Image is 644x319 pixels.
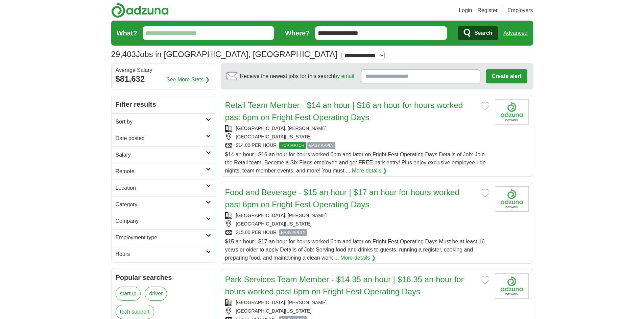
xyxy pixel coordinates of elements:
[225,133,490,140] div: [GEOGRAPHIC_DATA][US_STATE]
[458,26,498,40] button: Search
[225,212,490,219] div: [GEOGRAPHIC_DATA]. [PERSON_NAME]
[481,189,490,197] button: Add to favorite jobs
[503,26,527,40] a: Advanced
[116,287,141,301] a: startup
[116,234,206,242] h2: Employment type
[225,152,486,174] span: $14 an hour | $16 an hour for hours worked 6pm and later on Fright Fest Operating Days Details of...
[116,305,154,319] a: tech support
[111,48,136,60] span: 29,403
[225,188,459,209] a: Food and Beverage - $15 an hour | $17 an hour for hours worked past 6pm on Fright Fest Operating ...
[474,26,492,40] span: Search
[225,220,490,228] div: [GEOGRAPHIC_DATA][US_STATE]
[279,229,307,236] span: EASY APPLY
[240,72,356,80] span: Receive the newest jobs for this search :
[116,250,206,258] h2: Hours
[145,287,167,301] a: driver
[117,28,137,38] label: What?
[112,130,215,147] a: Date posted
[481,276,490,284] button: Add to favorite jobs
[459,6,472,15] a: Login
[112,95,215,113] h2: Filter results
[352,167,387,175] a: More details ❯
[307,142,335,149] span: EASY APPLY
[495,186,529,212] img: Company logo
[116,118,206,126] h2: Sort by
[225,101,463,122] a: Retail Team Member - $14 an hour | $16 an hour for hours worked past 6pm on Fright Fest Operating...
[116,151,206,159] h2: Salary
[116,134,206,142] h2: Date posted
[116,217,206,225] h2: Company
[481,102,490,110] button: Add to favorite jobs
[112,113,215,130] a: Sort by
[495,273,529,299] img: Company logo
[111,50,337,59] h1: Jobs in [GEOGRAPHIC_DATA], [GEOGRAPHIC_DATA]
[112,229,215,246] a: Employment type
[112,180,215,196] a: Location
[111,3,169,18] img: Adzuna logo
[285,28,310,38] label: Where?
[112,163,215,180] a: Remote
[225,299,490,306] div: [GEOGRAPHIC_DATA]. [PERSON_NAME]
[225,239,485,261] span: $15 an hour | $17 an hour for hours worked 6pm and later on Fright Fest Operating Days Must be at...
[225,308,490,315] div: [GEOGRAPHIC_DATA][US_STATE]
[340,254,376,262] a: More details ❯
[225,275,464,296] a: Park Services Team Member - $14.35 an hour | $16.35 an hour for hours worked past 6pm on Fright F...
[116,167,206,176] h2: Remote
[477,6,498,15] a: Register
[279,142,306,149] span: TOP MATCH
[112,246,215,262] a: Hours
[486,69,527,83] button: Create alert
[112,213,215,229] a: Company
[225,229,490,236] div: $15.00 PER HOUR
[116,272,211,283] h2: Popular searches
[116,201,206,209] h2: Category
[116,68,211,73] div: Average Salary
[495,99,529,125] img: Company logo
[112,196,215,213] a: Category
[225,125,490,132] div: [GEOGRAPHIC_DATA]. [PERSON_NAME]
[116,184,206,192] h2: Location
[334,73,354,79] a: by email
[112,147,215,163] a: Salary
[166,76,210,84] a: See More Stats ❯
[507,6,533,15] a: Employers
[225,142,490,149] div: $14.00 PER HOUR
[116,73,211,85] div: $81,632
